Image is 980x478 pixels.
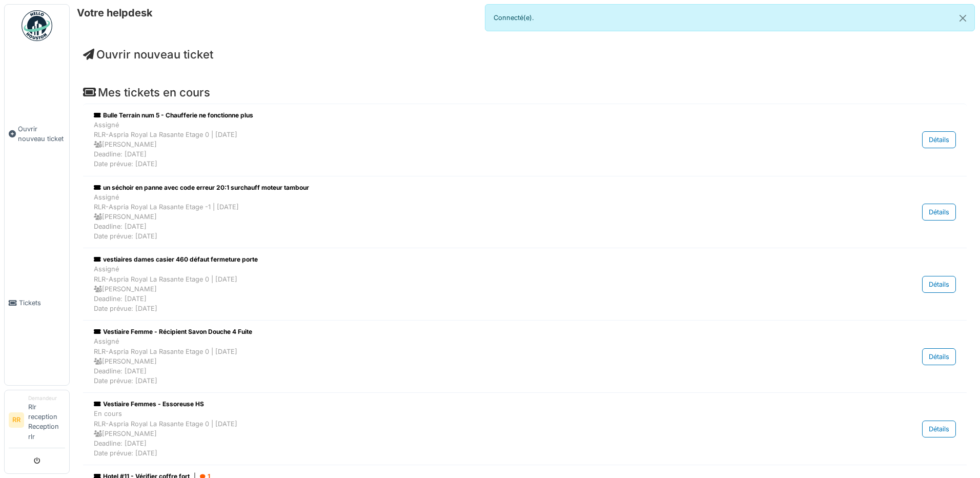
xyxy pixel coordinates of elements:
li: Rlr reception Reception rlr [28,394,65,446]
div: Détails [922,421,956,437]
a: un séchoir en panne avec code erreur 20:1 surchauff moteur tambour AssignéRLR-Aspria Royal La Ras... [91,181,958,244]
a: vestiaires dames casier 460 défaut fermeture porte AssignéRLR-Aspria Royal La Rasante Etage 0 | [... [91,252,958,316]
div: Détails [922,131,956,148]
div: Connecté(e). [485,4,975,31]
span: Ouvrir nouveau ticket [18,124,65,144]
img: Badge_color-CXgf-gQk.svg [22,10,52,41]
div: Assigné RLR-Aspria Royal La Rasante Etage 0 | [DATE] [PERSON_NAME] Deadline: [DATE] Date prévue: ... [94,120,830,169]
a: Tickets [5,221,69,385]
a: RR DemandeurRlr reception Reception rlr [9,394,65,448]
li: RR [9,412,24,428]
div: Assigné RLR-Aspria Royal La Rasante Etage 0 | [DATE] [PERSON_NAME] Deadline: [DATE] Date prévue: ... [94,264,830,313]
div: un séchoir en panne avec code erreur 20:1 surchauff moteur tambour [94,183,830,192]
h6: Votre helpdesk [77,7,153,19]
div: Détails [922,204,956,221]
div: Assigné RLR-Aspria Royal La Rasante Etage -1 | [DATE] [PERSON_NAME] Deadline: [DATE] Date prévue:... [94,192,830,242]
div: En cours RLR-Aspria Royal La Rasante Etage 0 | [DATE] [PERSON_NAME] Deadline: [DATE] Date prévue:... [94,409,830,458]
button: Close [951,5,974,32]
div: vestiaires dames casier 460 défaut fermeture porte [94,255,830,264]
span: Tickets [19,298,65,308]
a: Vestiaire Femmes - Essoreuse HS En coursRLR-Aspria Royal La Rasante Etage 0 | [DATE] [PERSON_NAME... [91,397,958,461]
a: Ouvrir nouveau ticket [5,47,69,221]
div: Détails [922,276,956,293]
div: Demandeur [28,394,65,402]
div: Vestiaire Femmes - Essoreuse HS [94,400,830,409]
div: Assigné RLR-Aspria Royal La Rasante Etage 0 | [DATE] [PERSON_NAME] Deadline: [DATE] Date prévue: ... [94,336,830,386]
div: Bulle Terrain num 5 - Chaufferie ne fonctionne plus [94,111,830,120]
a: Vestiaire Femme - Récipient Savon Douche 4 Fuite AssignéRLR-Aspria Royal La Rasante Etage 0 | [DA... [91,325,958,388]
a: Bulle Terrain num 5 - Chaufferie ne fonctionne plus AssignéRLR-Aspria Royal La Rasante Etage 0 | ... [91,108,958,172]
h4: Mes tickets en cours [83,86,967,99]
div: Vestiaire Femme - Récipient Savon Douche 4 Fuite [94,327,830,336]
a: Ouvrir nouveau ticket [83,48,213,61]
div: Détails [922,348,956,365]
